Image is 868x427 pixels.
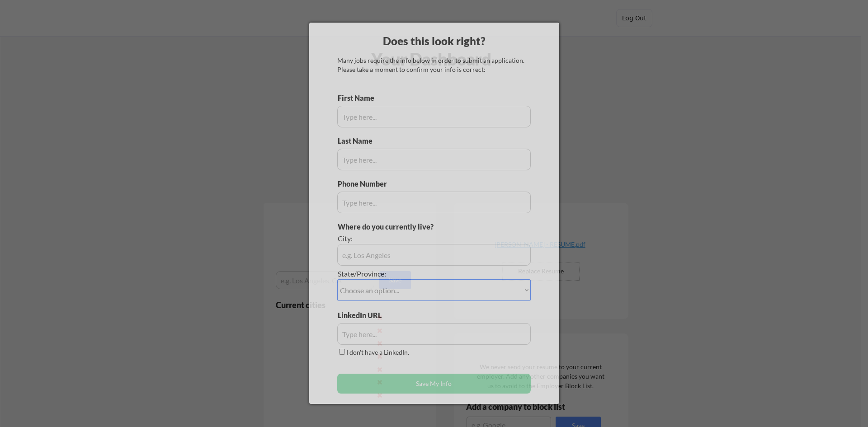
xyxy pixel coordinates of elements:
div: Many jobs require the info below in order to submit an application. Please take a moment to confi... [337,56,531,74]
div: Where do you currently live? [338,222,480,232]
input: Type here... [337,192,531,213]
input: e.g. Los Angeles [337,244,531,266]
input: Type here... [337,323,531,345]
div: Does this look right? [309,33,559,49]
input: Type here... [337,106,531,127]
div: State/Province: [338,269,480,279]
div: City: [338,234,480,244]
div: LinkedIn URL [338,310,405,320]
button: Save My Info [337,374,531,394]
div: First Name [338,93,382,103]
label: I don't have a LinkedIn. [346,348,409,356]
div: Last Name [338,136,382,146]
input: Type here... [337,149,531,170]
div: Phone Number [338,179,392,189]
